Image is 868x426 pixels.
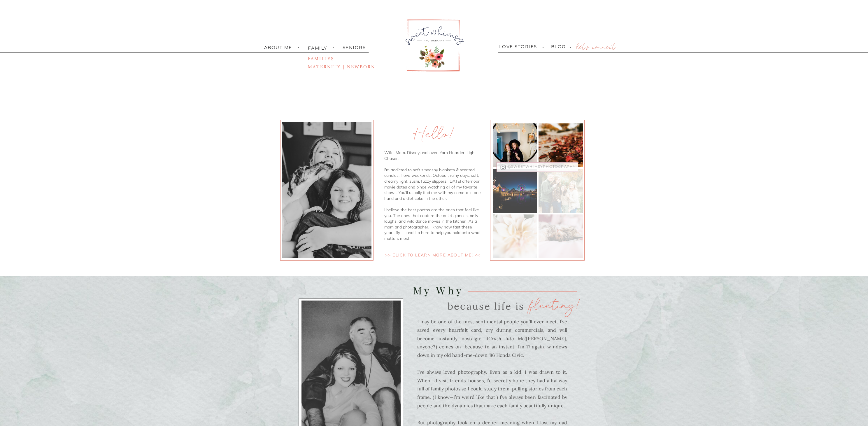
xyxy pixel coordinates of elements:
[500,164,576,170] a: @sweetwhimsyphotography
[264,45,292,49] a: about me
[384,150,481,248] p: Wife. Mom. Disneyland lover. Yarn Hoarder. Light Chaser. I'm addicted to soft smooshy blankets & ...
[308,56,333,60] a: families
[441,301,531,317] h3: because life is
[413,283,478,291] h2: my Why
[488,336,525,341] i: Crash Into Me
[387,126,481,141] h2: Hello!
[517,298,592,313] h3: fleeting!
[550,44,567,50] a: blog
[308,64,380,70] a: maternity | Newborn
[380,252,485,258] a: >> click to learn more about me! <<
[308,46,325,49] a: family
[343,45,363,49] a: seniors
[498,44,539,50] a: love stories
[576,43,616,52] a: let's connect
